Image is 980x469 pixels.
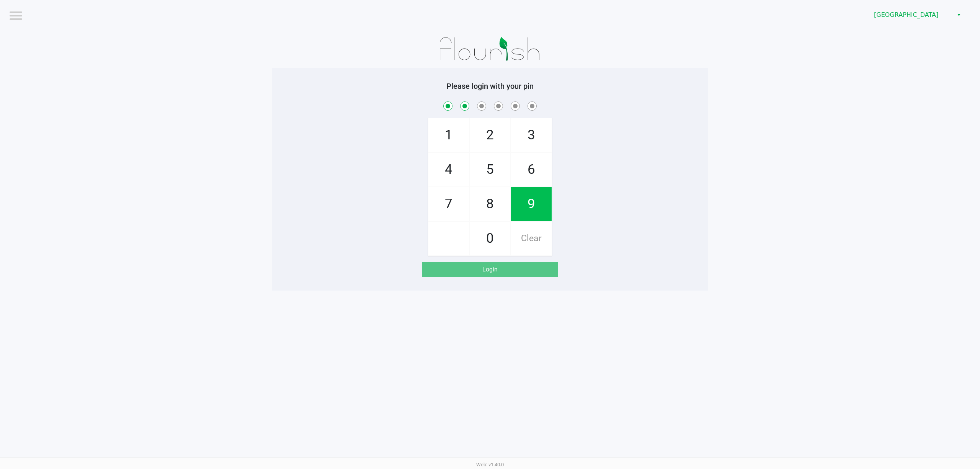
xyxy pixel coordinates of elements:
[511,153,552,186] span: 6
[511,187,552,221] span: 9
[511,222,552,255] span: Clear
[470,118,510,152] span: 2
[953,8,964,22] button: Select
[476,462,504,467] span: Web: v1.40.0
[428,118,469,152] span: 1
[428,187,469,221] span: 7
[511,118,552,152] span: 3
[428,153,469,186] span: 4
[278,82,702,91] h5: Please login with your pin
[470,222,510,255] span: 0
[470,187,510,221] span: 8
[874,10,949,20] span: [GEOGRAPHIC_DATA]
[470,153,510,186] span: 5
